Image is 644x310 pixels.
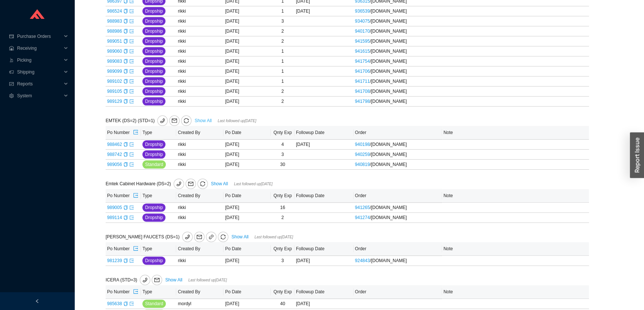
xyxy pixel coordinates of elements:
span: Reports [17,78,62,90]
span: Picking [17,54,62,66]
td: rikki [176,213,223,223]
td: rikki [176,46,223,56]
span: setting [9,94,14,98]
span: EMTEK (DS=2) (STD=1) [106,118,193,123]
a: 936539 [355,9,370,14]
span: Receiving [17,42,62,54]
a: export [129,162,134,167]
a: export [129,142,134,147]
span: export [129,49,134,53]
span: phone [183,234,192,239]
div: Copy [123,141,128,148]
a: 941265 [355,205,370,210]
td: rikki [176,140,223,150]
button: Dropship [142,97,165,105]
div: Copy [123,300,128,307]
span: copy [123,29,128,33]
span: [PERSON_NAME] FAUCETS (DS=1) [106,234,230,239]
a: export [129,29,134,34]
th: Followup Date [294,189,354,203]
span: link [209,235,214,241]
button: phone [174,179,184,189]
a: 989083 [107,59,122,64]
button: Dropship [142,140,165,149]
span: Dropship [145,98,163,105]
span: export [133,289,138,295]
span: ICERA (STD=3) [106,277,164,283]
div: Copy [123,257,128,264]
button: Dropship [142,150,165,159]
th: Type [141,126,176,140]
th: Followup Date [294,242,354,256]
span: Dropship [145,141,163,148]
td: [DATE] [223,46,271,56]
td: [DATE] [223,203,271,213]
th: Created By [176,285,223,299]
th: Qnty Exp [271,189,294,203]
td: / [DOMAIN_NAME] [354,66,442,76]
a: 941706 [355,69,370,74]
span: copy [123,301,128,306]
a: 989060 [107,49,122,54]
span: copy [123,49,128,53]
span: export [129,99,134,104]
th: Note [442,285,589,299]
td: [DATE] [223,56,271,66]
td: / [DOMAIN_NAME] [354,160,442,170]
a: export [129,301,134,306]
td: rikki [176,16,223,26]
span: Dropship [145,68,163,75]
span: Standard [145,161,163,168]
th: Po Date [223,242,271,256]
th: Followup Date [294,285,354,299]
span: phone [174,181,184,186]
td: 2 [271,26,294,36]
span: export [129,39,134,43]
a: export [129,215,134,220]
div: [DATE] [296,257,352,264]
span: export [129,142,134,147]
button: phone [157,115,168,126]
td: rikki [176,150,223,160]
td: / [DOMAIN_NAME] [354,26,442,36]
td: rikki [176,256,223,266]
a: 940198 [355,142,370,147]
span: phone [140,277,150,283]
span: Last followed up [DATE] [188,278,227,282]
button: mail [186,179,196,189]
span: Shipping [17,66,62,78]
td: 3 [271,150,294,160]
a: Show All [165,277,182,283]
span: export [129,152,134,157]
td: [DATE] [223,66,271,76]
a: export [129,258,134,263]
a: Show All [211,181,228,186]
span: Dropship [145,48,163,55]
span: export [133,246,138,252]
span: export [129,89,134,94]
td: 3 [271,256,294,266]
button: mail [152,275,162,285]
th: Note [442,242,589,256]
span: Last followed up [DATE] [218,119,256,123]
a: 981239 [107,258,122,263]
button: mail [169,115,180,126]
button: phone [182,232,193,242]
span: phone [158,118,167,123]
button: Dropship [142,57,165,65]
a: export [129,99,134,104]
span: Dropship [145,17,163,25]
span: sync [181,118,191,123]
td: rikki [176,26,223,36]
button: Dropship [142,17,165,25]
td: [DATE] [223,16,271,26]
span: sync [218,234,228,239]
button: Dropship [142,7,165,15]
span: copy [123,258,128,263]
div: Copy [123,37,128,45]
td: 1 [271,6,294,16]
a: 941798 [355,99,370,104]
th: Created By [176,242,223,256]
